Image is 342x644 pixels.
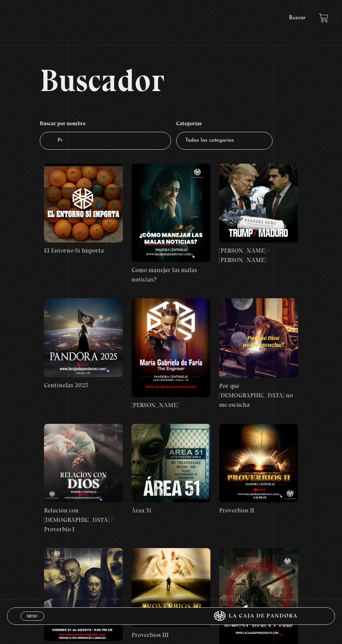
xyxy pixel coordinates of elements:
[319,13,328,23] a: View your shopping cart
[132,400,210,410] h4: [PERSON_NAME]
[44,246,123,255] h4: El Entorno Sí Importa
[40,65,335,96] h2: Buscador
[219,246,298,265] h4: [PERSON_NAME] / [PERSON_NAME]
[219,506,298,515] h4: Proverbios II
[219,381,298,410] h4: Por qué [DEMOGRAPHIC_DATA] no me escucha
[44,164,123,255] a: El Entorno Sí Importa
[44,298,123,390] a: Centinelas 2025
[132,506,210,515] h4: Área 51
[40,117,171,132] h4: Buscar por nombre
[132,265,210,284] h4: Como manejar las malas noticias?
[219,298,298,410] a: Por qué [DEMOGRAPHIC_DATA] no me escucha
[27,614,38,618] span: Menu
[44,424,123,534] a: Relación con [DEMOGRAPHIC_DATA] / Proverbio I
[289,15,306,21] a: Buscar
[219,164,298,265] a: [PERSON_NAME] / [PERSON_NAME]
[132,630,210,640] h4: Proverbios III
[24,620,41,624] span: Cerrar
[132,548,210,640] a: Proverbios III
[132,298,210,410] a: [PERSON_NAME]
[44,506,123,534] h4: Relación con [DEMOGRAPHIC_DATA] / Proverbio I
[219,424,298,516] a: Proverbios II
[176,117,273,132] h4: Categorías
[132,424,210,516] a: Área 51
[132,164,210,284] a: Como manejar las malas noticias?
[44,381,123,390] h4: Centinelas 2025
